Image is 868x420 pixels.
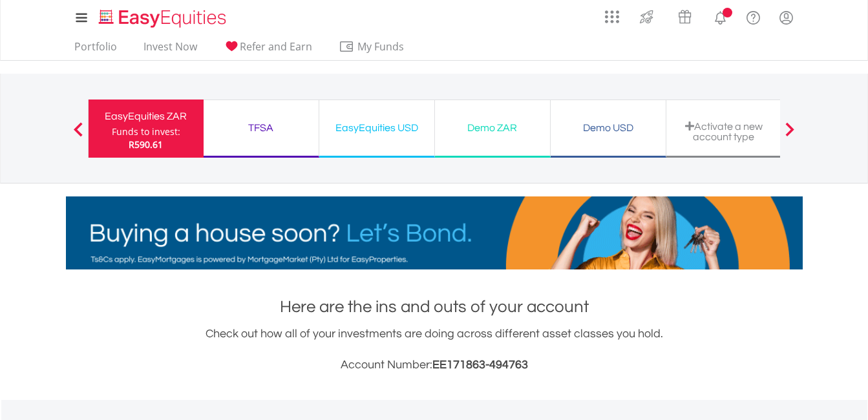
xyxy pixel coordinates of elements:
[240,39,312,54] span: Refer and Earn
[674,121,774,142] div: Activate a new account type
[96,8,231,29] img: EasyEquities_Logo.png
[112,125,180,138] div: Funds to invest:
[66,295,803,319] h1: Here are the ins and outs of your account
[432,359,528,371] span: EE171863-494763
[211,119,311,137] div: TFSA
[704,3,737,29] a: Notifications
[674,6,695,27] img: vouchers-v2.svg
[339,38,423,55] span: My Funds
[96,107,196,125] div: EasyEquities ZAR
[666,3,704,27] a: Vouchers
[66,196,803,269] img: EasyMortage Promotion Banner
[129,138,163,151] span: R590.61
[770,3,803,32] a: My Profile
[94,3,231,29] a: Home page
[66,325,803,374] div: Check out how all of your investments are doing across different asset classes you hold.
[636,6,657,27] img: thrive-v2.svg
[327,119,427,137] div: EasyEquities USD
[605,10,619,24] img: grid-menu-icon.svg
[218,40,317,60] a: Refer and Earn
[737,3,770,29] a: FAQ's and Support
[597,3,628,24] a: AppsGrid
[66,356,803,374] h3: Account Number:
[443,119,542,137] div: Demo ZAR
[69,40,122,60] a: Portfolio
[558,119,658,137] div: Demo USD
[138,40,202,60] a: Invest Now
